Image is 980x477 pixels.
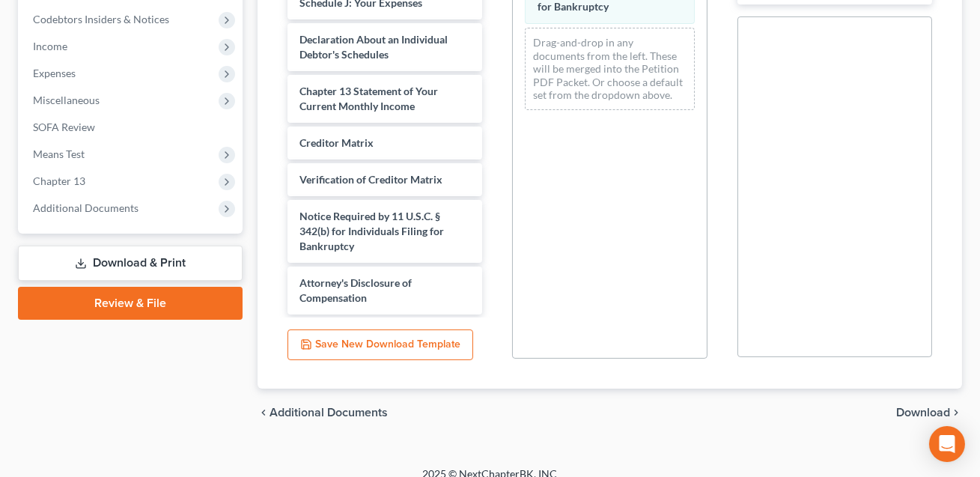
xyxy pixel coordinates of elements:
span: Codebtors Insiders & Notices [33,13,169,25]
span: SOFA Review [33,121,95,133]
span: Additional Documents [33,201,139,214]
span: Creditor Matrix [299,136,374,149]
span: Notice Required by 11 U.S.C. § 342(b) for Individuals Filing for Bankruptcy [299,210,444,252]
div: Drag-and-drop in any documents from the left. These will be merged into the Petition PDF Packet. ... [525,28,694,110]
span: Miscellaneous [33,94,100,106]
span: Chapter 13 Statement of Your Current Monthly Income [299,85,438,112]
div: Open Intercom Messenger [929,426,965,462]
span: Declaration About an Individual Debtor's Schedules [299,33,448,61]
button: Save New Download Template [287,329,473,361]
span: Download [896,407,950,419]
span: Chapter 13 [33,174,85,187]
i: chevron_left [258,407,270,419]
i: chevron_right [950,407,962,419]
button: Download chevron_right [896,407,962,419]
a: Download & Print [18,246,243,281]
span: Income [33,40,67,52]
a: SOFA Review [21,114,243,141]
span: Verification of Creditor Matrix [299,173,442,186]
span: Attorney's Disclosure of Compensation [299,276,412,304]
a: chevron_left Additional Documents [258,407,388,419]
a: Review & File [18,287,243,320]
span: Additional Documents [270,407,388,419]
span: Means Test [33,148,85,160]
span: Expenses [33,67,76,79]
